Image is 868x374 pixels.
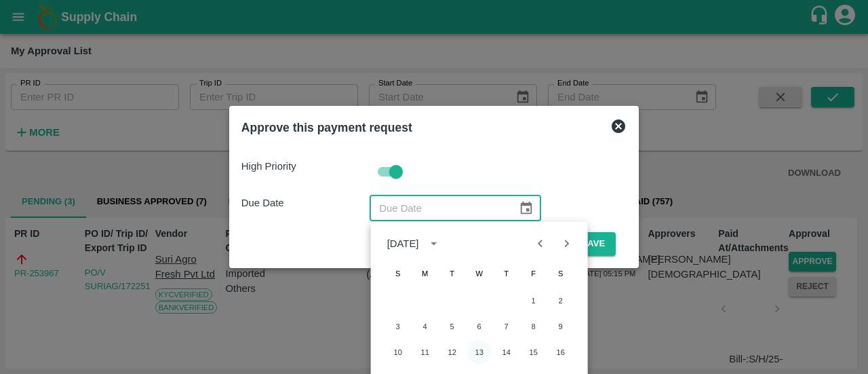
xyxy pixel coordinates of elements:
[386,340,410,364] button: 10
[370,195,508,221] input: Due Date
[440,314,465,339] button: 5
[549,260,573,287] span: Saturday
[386,260,410,287] span: Sunday
[521,314,546,339] button: 8
[521,340,546,364] button: 15
[413,340,437,364] button: 11
[467,340,492,364] button: 13
[440,260,465,287] span: Tuesday
[513,195,539,221] button: Choose date
[521,288,546,313] button: 1
[241,121,412,134] b: Approve this payment request
[386,314,410,339] button: 3
[413,260,437,287] span: Monday
[528,231,553,257] button: Previous month
[422,233,444,255] button: calendar view is open, switch to year view
[494,314,519,339] button: 7
[549,288,573,313] button: 2
[571,232,616,256] button: Save
[387,236,419,251] div: [DATE]
[413,314,437,339] button: 4
[241,195,370,210] p: Due Date
[521,260,546,287] span: Friday
[241,159,370,174] p: High Priority
[440,340,465,364] button: 12
[494,340,519,364] button: 14
[494,260,519,287] span: Thursday
[549,314,573,339] button: 9
[553,231,579,257] button: Next month
[467,314,492,339] button: 6
[467,260,492,287] span: Wednesday
[549,340,573,364] button: 16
